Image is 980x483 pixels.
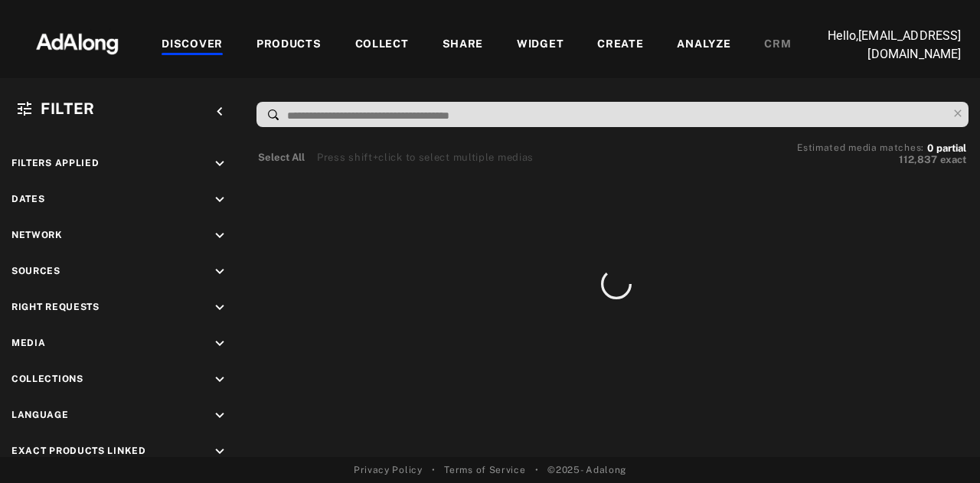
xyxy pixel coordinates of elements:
div: WIDGET [517,36,563,54]
span: Exact Products Linked [11,445,146,456]
p: Hello, [EMAIL_ADDRESS][DOMAIN_NAME] [808,27,961,64]
span: Filter [41,100,95,118]
span: Language [11,410,69,420]
i: keyboard_arrow_down [211,227,228,244]
div: COLLECT [355,36,409,54]
span: Network [11,230,63,240]
i: keyboard_arrow_down [211,335,228,352]
div: PRODUCTS [256,36,322,54]
span: © 2025 - Adalong [547,463,626,477]
span: • [432,463,436,477]
i: keyboard_arrow_down [211,443,228,460]
span: Sources [11,266,60,276]
span: Right Requests [11,302,100,312]
div: DISCOVER [162,36,223,54]
img: 63233d7d88ed69de3c212112c67096b6.png [10,19,145,65]
a: Terms of Service [444,463,525,477]
div: CREATE [597,36,643,54]
i: keyboard_arrow_down [211,371,228,388]
span: Collections [11,374,83,384]
span: Filters applied [11,158,100,168]
button: 112,837exact [797,152,966,168]
div: Press shift+click to select multiple medias [317,150,534,165]
span: 112,837 [899,154,937,165]
i: keyboard_arrow_down [211,299,228,316]
div: SHARE [443,36,484,54]
span: Media [11,338,46,348]
i: keyboard_arrow_down [211,263,228,280]
i: keyboard_arrow_left [211,103,228,120]
div: CRM [764,36,791,54]
a: Privacy Policy [354,463,423,477]
span: 0 [927,142,933,154]
span: Dates [11,194,45,204]
i: keyboard_arrow_down [211,191,228,208]
span: • [535,463,539,477]
button: 0partial [927,145,966,152]
span: Estimated media matches: [797,142,924,153]
div: ANALYZE [677,36,730,54]
i: keyboard_arrow_down [211,155,228,172]
i: keyboard_arrow_down [211,407,228,424]
button: Select All [258,150,305,165]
